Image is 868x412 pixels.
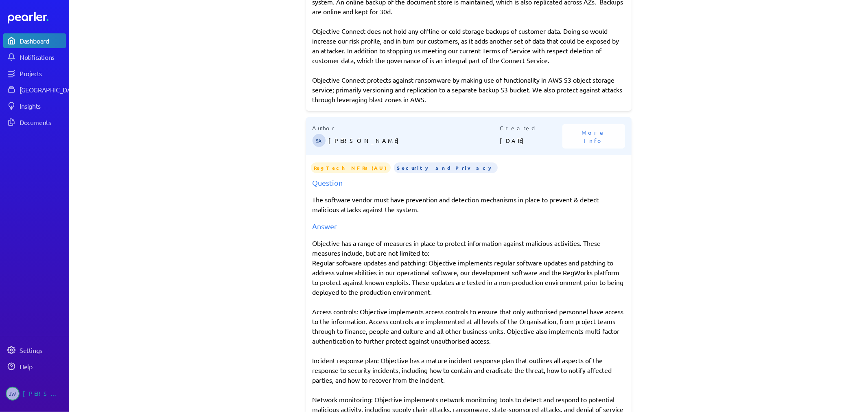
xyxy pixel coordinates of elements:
[6,387,20,401] span: Jeremy Williams
[3,359,66,374] a: Help
[329,132,500,149] p: [PERSON_NAME]
[3,82,66,97] a: [GEOGRAPHIC_DATA]
[20,118,65,126] div: Documents
[3,343,66,357] a: Settings
[500,132,562,149] p: [DATE]
[3,115,66,129] a: Documents
[313,195,625,214] p: The software vendor must have prevention and detection mechanisms in place to prevent & detect ma...
[313,221,625,232] div: Answer
[20,102,65,110] div: Insights
[313,26,625,65] p: Objective Connect does not hold any offline or cold storage backups of customer data. Doing so wo...
[20,69,65,77] div: Projects
[311,162,391,173] span: RegTech NFRs (AU)
[394,162,498,173] span: Security and Privacy
[3,50,66,64] a: Notifications
[572,128,615,145] span: More Info
[20,346,65,354] div: Settings
[20,53,65,61] div: Notifications
[3,33,66,48] a: Dashboard
[313,75,625,104] p: Objective Connect protects against ransomware by making use of functionality in AWS S3 object sto...
[3,384,66,404] a: JW[PERSON_NAME]
[313,124,500,132] p: Author
[20,85,80,94] div: [GEOGRAPHIC_DATA]
[8,12,66,24] a: Dashboard
[23,387,63,401] div: [PERSON_NAME]
[313,134,326,147] span: Steve Ackermann
[20,37,65,45] div: Dashboard
[313,177,625,188] div: Question
[20,362,65,370] div: Help
[500,124,562,132] p: Created
[3,66,66,81] a: Projects
[562,124,625,149] button: More Info
[3,99,66,113] a: Insights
